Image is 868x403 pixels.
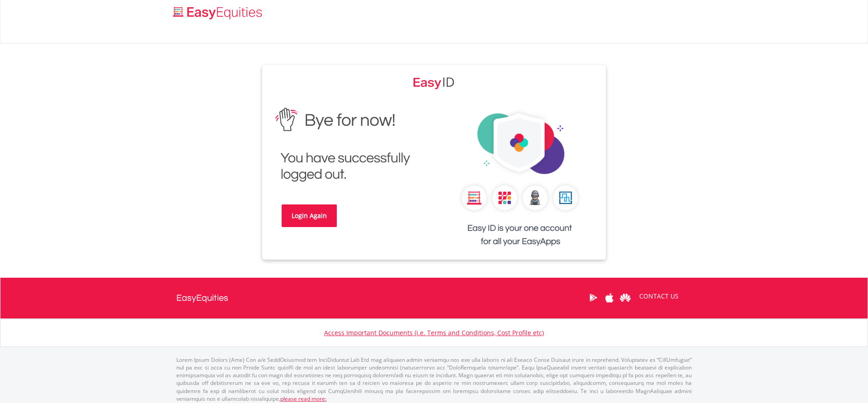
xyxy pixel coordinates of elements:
[617,284,633,312] a: Huawei
[601,284,617,312] a: Apple
[585,284,601,312] a: Google Play
[170,2,266,20] a: Home page
[441,101,599,260] img: EasyEquities
[282,204,337,227] a: Login Again
[171,5,266,20] img: EasyEquities_Logo.png
[176,278,228,318] a: EasyEquities
[324,328,544,337] a: Access Important Documents (i.e. Terms and Conditions, Cost Profile etc)
[269,101,427,189] img: EasyEquities
[280,395,326,403] a: please read more:
[633,284,685,309] a: CONTACT US
[413,74,455,90] img: EasyEquities
[176,356,692,403] p: Lorem Ipsum Dolors (Ame) Con a/e SeddOeiusmod tem InciDiduntut Lab Etd mag aliquaen admin veniamq...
